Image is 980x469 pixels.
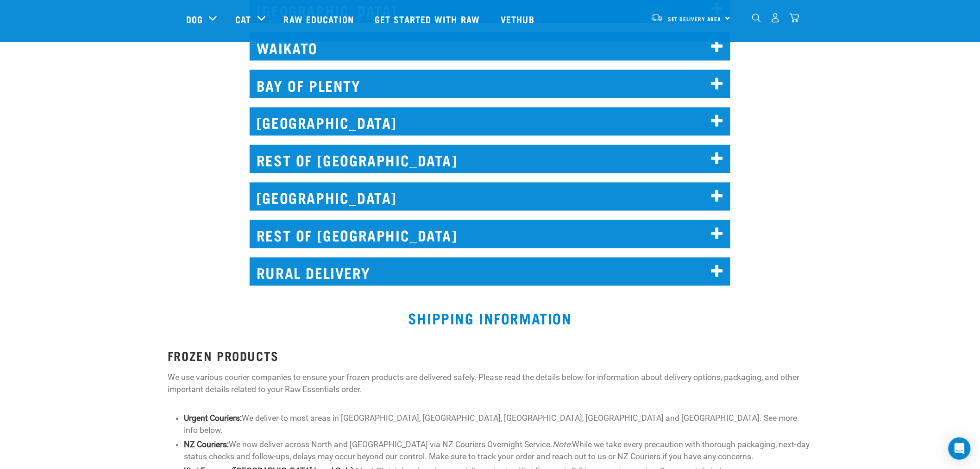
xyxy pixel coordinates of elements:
h2: WAIKATO [250,32,730,61]
h2: BAY OF PLENTY [250,70,730,98]
li: We deliver to most areas in [GEOGRAPHIC_DATA], [GEOGRAPHIC_DATA], [GEOGRAPHIC_DATA], [GEOGRAPHIC_... [184,412,812,437]
a: Dog [186,12,203,26]
li: We now deliver across North and [GEOGRAPHIC_DATA] via NZ Couriers Overnight Service. While we tak... [184,439,812,463]
h2: REST OF [GEOGRAPHIC_DATA] [250,145,730,173]
p: We use various courier companies to ensure your frozen products are delivered safely. Please read... [168,372,812,396]
strong: NZ Couriers: [184,440,229,450]
a: Raw Education [275,0,365,38]
h2: RURAL DELIVERY [250,258,730,286]
a: Cat [235,12,251,26]
img: van-moving.png [651,13,663,22]
h2: [GEOGRAPHIC_DATA] [250,108,730,136]
img: home-icon@2x.png [790,13,799,23]
em: Note: [553,440,572,450]
img: user.png [771,13,780,23]
div: Open Intercom Messenger [949,437,971,460]
a: Get started with Raw [365,0,491,38]
h2: REST OF [GEOGRAPHIC_DATA] [250,220,730,248]
strong: FROZEN PRODUCTS [168,352,279,359]
h2: Shipping information [4,310,976,327]
a: Vethub [491,0,546,38]
span: Set Delivery Area [668,17,722,20]
h2: [GEOGRAPHIC_DATA] [250,183,730,211]
strong: Urgent Couriers: [184,414,242,423]
img: home-icon-1@2x.png [752,13,761,22]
